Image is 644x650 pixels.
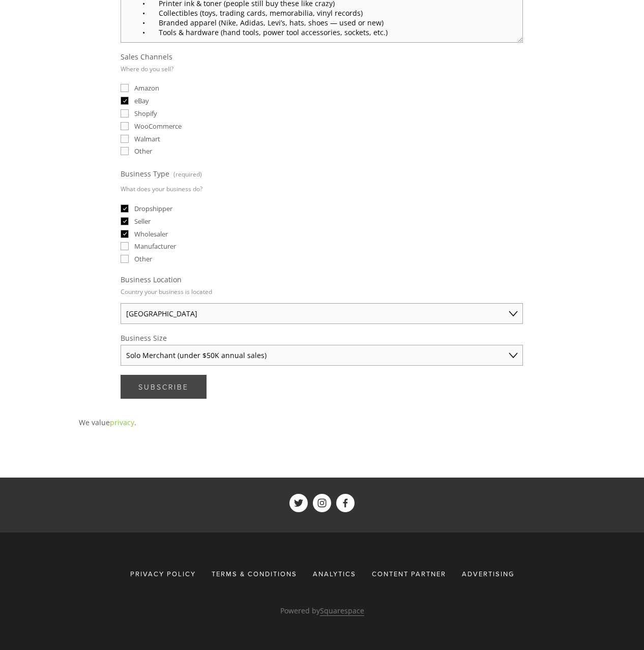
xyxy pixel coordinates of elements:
[121,345,523,366] select: Business Size
[121,255,129,263] input: Other
[134,83,159,93] span: Amazon
[313,494,331,512] a: ShelfTrend
[365,565,453,583] a: Content Partner
[134,217,151,226] span: Seller
[134,242,176,251] span: Manufacturer
[79,416,565,429] p: We value .
[121,135,129,143] input: Walmart
[121,333,167,343] span: Business Size
[121,182,202,196] p: What does your business do?
[289,494,308,512] a: ShelfTrend
[134,96,149,105] span: eBay
[121,217,129,225] input: Seller
[138,382,189,392] span: Subscribe
[121,122,129,130] input: WooCommerce
[121,147,129,155] input: Other
[121,230,129,238] input: Wholesaler
[134,204,172,213] span: Dropshipper
[372,569,446,578] span: Content Partner
[205,565,304,583] a: Terms & Conditions
[134,134,160,143] span: Walmart
[121,242,129,250] input: Manufacturer
[121,375,207,399] button: SubscribeSubscribe
[130,565,202,583] a: Privacy Policy
[320,606,364,616] a: Squarespace
[121,62,173,76] p: Where do you sell?
[173,167,202,182] span: (required)
[121,84,129,92] input: Amazon
[130,569,196,578] span: Privacy Policy
[134,254,152,263] span: Other
[455,565,514,583] a: Advertising
[79,604,565,617] p: Powered by
[121,169,169,179] span: Business Type
[121,109,129,117] input: Shopify
[462,569,514,578] span: Advertising
[121,284,212,299] p: Country your business is located
[121,97,129,105] input: eBay
[306,565,363,583] div: Analytics
[121,303,523,324] select: Business Location
[336,494,355,512] a: ShelfTrend
[121,275,182,284] span: Business Location
[121,52,172,62] span: Sales Channels
[134,229,168,239] span: Wholesaler
[134,122,182,131] span: WooCommerce
[212,569,297,578] span: Terms & Conditions
[110,418,134,427] a: privacy
[134,109,157,118] span: Shopify
[121,204,129,213] input: Dropshipper
[134,146,152,156] span: Other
